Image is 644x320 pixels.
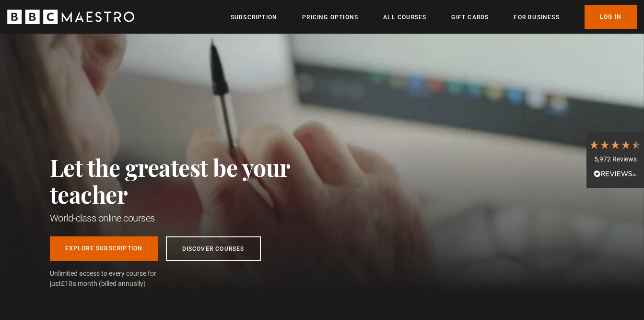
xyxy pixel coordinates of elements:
div: Read All Reviews [589,169,642,181]
div: 5,972 ReviewsRead All Reviews [586,132,644,188]
a: Discover Courses [166,236,261,261]
a: Gift Cards [451,12,489,22]
a: Explore Subscription [50,236,158,261]
a: Log In [585,5,637,29]
h1: World-class online courses [50,211,333,225]
span: Unlimited access to every course for just a month (billed annually) [50,269,179,289]
a: Subscription [231,12,277,22]
div: 4.7 Stars [589,139,642,150]
a: For business [514,12,559,22]
div: 5,972 Reviews [589,155,642,164]
a: All Courses [383,12,426,22]
h2: Let the greatest be your teacher [50,154,333,208]
nav: Primary [231,5,637,29]
a: Pricing Options [302,12,358,22]
img: REVIEWS.io [594,170,637,177]
svg: BBC Maestro [7,10,134,24]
